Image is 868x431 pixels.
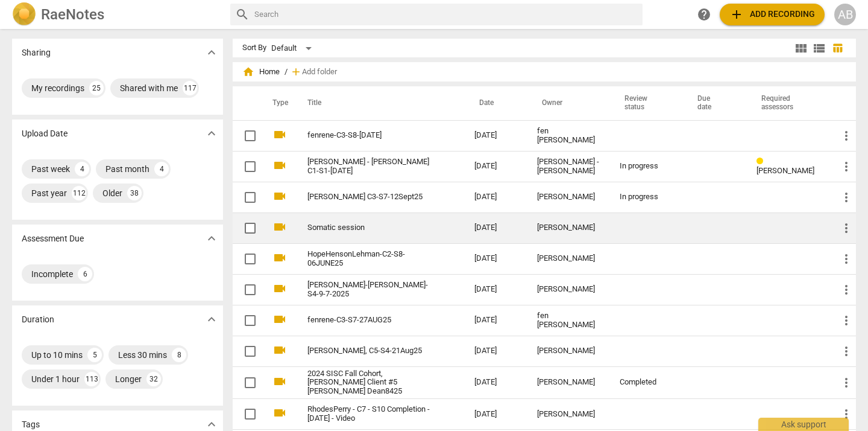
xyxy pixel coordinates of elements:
[203,310,221,328] button: Show more
[272,158,287,173] span: videocam
[302,68,337,77] span: Add folder
[307,158,431,176] a: [PERSON_NAME] - [PERSON_NAME] C1-S1-[DATE]
[839,221,854,235] span: more_vert
[537,158,600,176] div: [PERSON_NAME] - [PERSON_NAME]
[812,41,826,56] span: view_list
[22,313,54,326] p: Duration
[272,343,287,357] span: videocam
[307,223,431,232] a: Somatic session
[828,39,846,57] button: Table view
[683,86,746,120] th: Due date
[272,374,287,389] span: videocam
[307,405,431,423] a: RhodesPerry - C7 - S10 Completion - [DATE] - Video
[204,312,219,327] span: expand_more
[465,86,527,120] th: Date
[307,369,431,397] a: 2024 SISC Fall Cohort, [PERSON_NAME] Client #5 [PERSON_NAME] Dean8425
[12,2,221,27] a: LogoRaeNotes
[839,252,854,266] span: more_vert
[839,129,854,143] span: more_vert
[31,373,80,385] div: Under 1 hour
[307,316,431,325] a: fenrene-C3-S7-27AUG25
[465,274,527,305] td: [DATE]
[242,66,254,78] span: home
[465,212,527,243] td: [DATE]
[272,312,287,327] span: videocam
[127,186,142,200] div: 38
[31,82,84,94] div: My recordings
[118,349,167,361] div: Less 30 mins
[465,366,527,399] td: [DATE]
[832,42,843,54] span: table_chart
[272,251,287,265] span: videocam
[204,231,219,246] span: expand_more
[242,43,266,53] div: Sort By
[290,66,302,78] span: add
[75,162,89,176] div: 4
[834,4,856,25] button: AB
[537,311,600,330] div: fen [PERSON_NAME]
[839,407,854,421] span: more_vert
[272,220,287,234] span: videocam
[72,186,86,200] div: 112
[22,127,68,140] p: Upload Date
[272,189,287,203] span: videocam
[537,193,600,202] div: [PERSON_NAME]
[756,157,768,166] span: Review status: in progress
[839,344,854,359] span: more_vert
[31,163,70,175] div: Past week
[172,348,186,362] div: 8
[758,418,849,431] div: Ask support
[537,285,600,294] div: [PERSON_NAME]
[720,4,825,25] button: Upload
[235,7,250,22] span: search
[747,86,829,120] th: Required assessors
[105,163,149,175] div: Past month
[12,2,36,27] img: Logo
[465,399,527,430] td: [DATE]
[242,66,280,78] span: Home
[465,336,527,366] td: [DATE]
[22,418,40,431] p: Tags
[537,378,600,387] div: [PERSON_NAME]
[293,86,465,120] th: Title
[839,190,854,205] span: more_vert
[120,82,178,94] div: Shared with me
[307,250,431,268] a: HopeHensonLehman-C2-S8-06JUNE25
[527,86,610,120] th: Owner
[41,6,104,23] h2: RaeNotes
[22,232,84,245] p: Assessment Due
[31,349,83,361] div: Up to 10 mins
[183,81,197,95] div: 117
[465,243,527,274] td: [DATE]
[254,5,638,24] input: Search
[307,346,431,356] a: [PERSON_NAME], C5-S4-21Aug25
[839,375,854,390] span: more_vert
[537,410,600,419] div: [PERSON_NAME]
[307,193,431,202] a: [PERSON_NAME] C3-S7-12Sept25
[272,281,287,296] span: videocam
[146,372,161,386] div: 32
[465,182,527,212] td: [DATE]
[537,346,600,356] div: [PERSON_NAME]
[154,162,169,176] div: 4
[78,267,92,281] div: 6
[610,86,683,120] th: Review status
[620,162,673,171] div: In progress
[204,126,219,141] span: expand_more
[792,39,810,57] button: Tile view
[307,281,431,299] a: [PERSON_NAME]-[PERSON_NAME]-S4-9-7-2025
[729,7,744,22] span: add
[22,46,51,59] p: Sharing
[697,7,711,22] span: help
[537,127,600,145] div: fen [PERSON_NAME]
[87,348,102,362] div: 5
[271,39,316,58] div: Default
[115,373,142,385] div: Longer
[89,81,104,95] div: 25
[620,193,673,202] div: In progress
[620,378,673,387] div: Completed
[84,372,99,386] div: 113
[794,41,808,56] span: view_module
[465,120,527,151] td: [DATE]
